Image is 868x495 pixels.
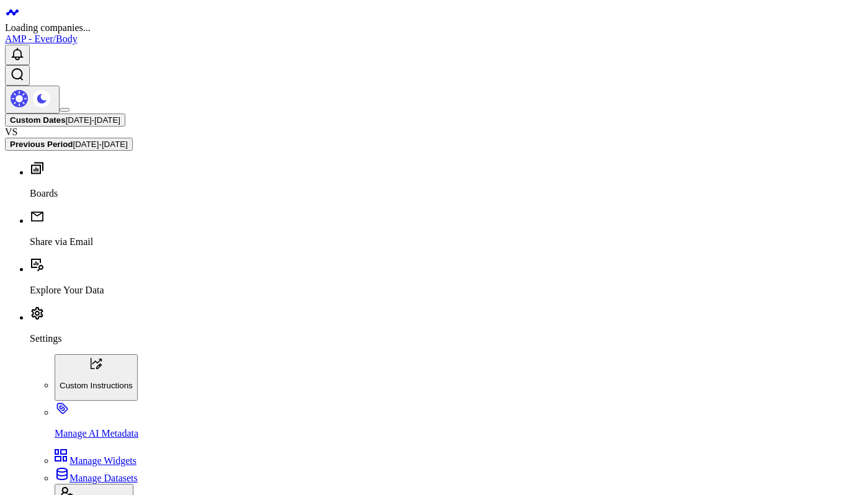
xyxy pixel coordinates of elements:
div: VS [5,127,863,138]
p: Settings [30,333,863,344]
span: Manage Widgets [69,455,136,466]
p: Boards [30,188,863,199]
button: Custom Dates[DATE]-[DATE] [5,114,125,127]
b: Custom Dates [10,115,66,125]
a: Manage Widgets [55,455,136,466]
button: Custom Instructions [55,354,138,401]
span: Manage Datasets [69,473,138,483]
span: [DATE] - [DATE] [73,140,127,149]
p: Explore Your Data [30,285,863,296]
p: Custom Instructions [60,381,133,390]
button: Open search [5,65,30,86]
p: Share via Email [30,236,863,247]
button: Previous Period[DATE]-[DATE] [5,138,133,151]
b: Previous Period [10,140,73,149]
a: AMP - Ever/Body [5,33,78,44]
div: Loading companies... [5,22,863,33]
a: Manage Datasets [55,473,138,483]
span: [DATE] - [DATE] [66,115,120,125]
p: Manage AI Metadata [55,428,863,439]
a: Manage AI Metadata [55,407,863,439]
